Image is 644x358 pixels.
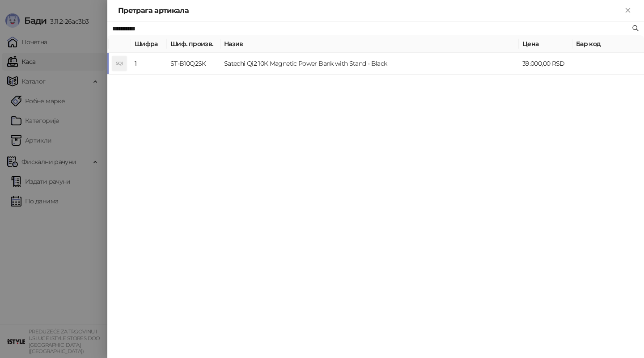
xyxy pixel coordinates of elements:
div: SQ1 [112,56,127,71]
td: ST-B10Q2SK [167,53,220,75]
th: Цена [519,35,572,53]
th: Назив [220,35,519,53]
td: Satechi Qi2 10K Magnetic Power Bank with Stand - Black [220,53,519,75]
th: Шиф. произв. [167,35,220,53]
th: Шифра [131,35,167,53]
div: Претрага артикала [118,5,623,16]
th: Бар код [572,35,644,53]
td: 1 [131,53,167,75]
button: Close [623,5,633,16]
td: 39.000,00 RSD [519,53,572,75]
